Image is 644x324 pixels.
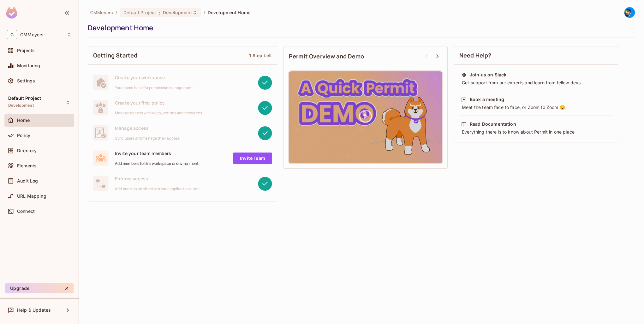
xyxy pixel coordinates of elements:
[115,150,199,156] span: Invite your team members
[289,52,364,60] span: Permit Overview and Demo
[115,85,193,90] span: Your home base for permission management
[8,103,34,108] span: Development
[158,10,161,15] span: :
[17,308,51,313] span: Help & Updates
[116,9,117,15] li: /
[17,63,40,68] span: Monitoring
[233,153,272,164] a: Invite Team
[459,51,492,59] span: Need Help?
[115,75,193,81] span: Create your workspace
[461,80,611,86] div: Get support from out experts and learn from fellow devs
[17,209,35,214] span: Connect
[115,136,180,141] span: Sync users and manage their access
[115,176,200,182] span: Enforce access
[7,30,17,39] span: C
[88,23,632,33] div: Development Home
[115,111,202,116] span: Manage access with roles, actions and resources
[624,7,635,18] img: Chris Meyers
[115,161,199,166] span: Add members to this workspace or environment
[204,9,205,15] li: /
[17,118,30,123] span: Home
[123,9,156,15] span: Default Project
[249,52,272,58] div: 1 Step Left
[115,186,200,191] span: Add permission checks to your application code
[8,96,41,101] span: Default Project
[461,129,611,135] div: Everything there is to know about Permit in one place
[115,125,180,131] span: Manage access
[17,48,35,53] span: Projects
[115,100,202,106] span: Create your first policy
[5,283,74,293] button: Upgrade
[20,32,44,37] span: Workspace: CMMeyers
[17,133,30,138] span: Policy
[470,121,516,127] div: Read Documentation
[17,178,38,183] span: Audit Log
[461,104,611,111] div: Meet the team face to face, or Zoom to Zoom 😉
[17,148,37,153] span: Directory
[17,163,37,168] span: Elements
[17,194,46,199] span: URL Mapping
[163,9,192,15] span: Development
[93,51,137,59] span: Getting Started
[470,96,504,103] div: Book a meeting
[470,72,506,78] div: Join us on Slack
[208,9,250,15] span: Development Home
[6,7,17,19] img: SReyMgAAAABJRU5ErkJggg==
[90,9,113,15] span: the active workspace
[17,78,35,83] span: Settings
